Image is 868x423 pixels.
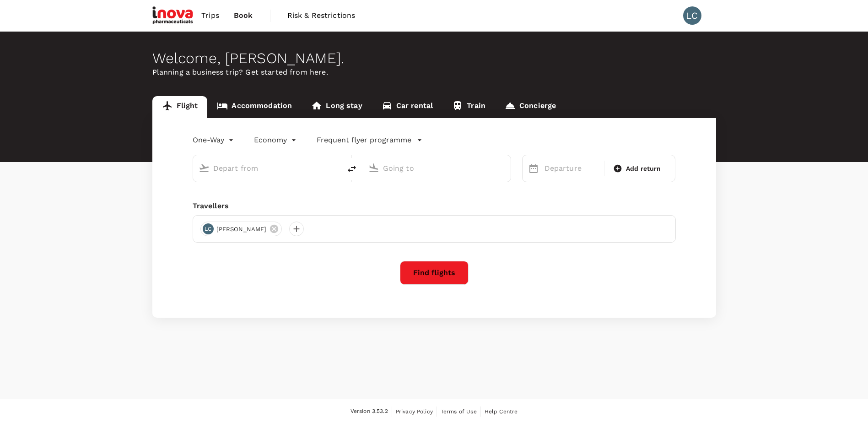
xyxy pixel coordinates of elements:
div: LC[PERSON_NAME] [200,222,282,236]
div: LC [203,223,214,234]
img: iNova Pharmaceuticals [152,5,194,26]
p: Planning a business trip? Get started from here. [152,67,716,78]
p: Departure [545,163,598,174]
span: [PERSON_NAME] [211,225,272,234]
span: Book [234,10,253,21]
span: Terms of Use [441,408,477,415]
a: Train [442,96,495,118]
a: Accommodation [207,96,302,118]
button: Open [334,167,336,169]
div: Economy [254,133,298,147]
a: Help Centre [485,407,518,417]
input: Going to [383,161,491,175]
button: Find flights [400,261,469,285]
span: Risk & Restrictions [287,10,356,21]
button: delete [341,158,363,180]
button: Frequent flyer programme [317,135,422,146]
a: Flight [152,96,208,118]
a: Concierge [495,96,566,118]
a: Car rental [372,96,443,118]
span: Add return [626,164,661,174]
div: Travellers [193,201,676,211]
p: Frequent flyer programme [317,135,411,146]
span: Version 3.53.2 [350,407,388,416]
span: Help Centre [485,408,518,415]
span: Trips [201,10,219,21]
button: Open [504,167,506,169]
div: LC [683,6,701,25]
input: Depart from [213,161,322,175]
div: Welcome , [PERSON_NAME] . [152,50,716,67]
span: Privacy Policy [396,408,433,415]
a: Long stay [302,96,372,118]
a: Privacy Policy [396,407,433,417]
a: Terms of Use [441,407,477,417]
div: One-Way [193,133,236,147]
